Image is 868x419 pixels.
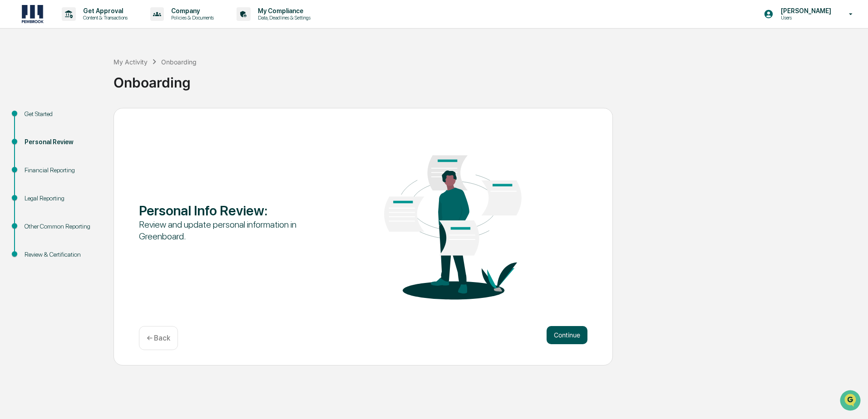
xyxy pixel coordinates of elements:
[18,132,57,141] span: Data Lookup
[76,7,132,15] p: Get Approval
[75,114,113,123] span: Attestations
[25,166,99,175] div: Financial Reporting
[31,78,115,86] div: We're available if you need us!
[164,7,218,15] p: Company
[139,219,318,242] div: Review and update personal information in Greenboard.
[76,15,132,21] p: Content & Transactions
[62,111,116,127] a: 🗄️Attestations
[154,72,165,83] button: Start new chat
[9,132,16,140] div: 🔎
[25,194,99,203] div: Legal Reporting
[774,7,836,15] p: [PERSON_NAME]
[164,15,218,21] p: Policies & Documents
[251,15,315,21] p: Data, Deadlines & Settings
[25,109,99,119] div: Get Started
[839,389,863,414] iframe: Open customer support
[9,69,25,86] img: 1746055101610-c473b297-6a78-478c-a979-82029cc54cd1
[9,115,16,122] div: 🖐️
[31,69,149,78] div: Start new chat
[64,153,110,161] a: Powered byPylon
[5,111,62,127] a: 🖐️Preclearance
[18,114,59,123] span: Preclearance
[25,222,99,231] div: Other Common Reporting
[251,7,315,15] p: My Compliance
[25,250,99,259] div: Review & Certification
[363,128,542,315] img: Personal Info Review
[113,67,863,91] div: Onboarding
[24,41,150,51] input: Clear
[5,128,61,144] a: 🔎Data Lookup
[139,202,318,219] div: Personal Info Review :
[9,19,165,34] p: How can we help?
[66,115,73,122] div: 🗄️
[547,326,587,344] button: Continue
[90,154,110,161] span: Pylon
[147,334,170,342] p: ← Back
[22,5,44,23] img: logo
[774,15,836,21] p: Users
[161,58,197,66] div: Onboarding
[113,58,148,66] div: My Activity
[25,137,99,147] div: Personal Review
